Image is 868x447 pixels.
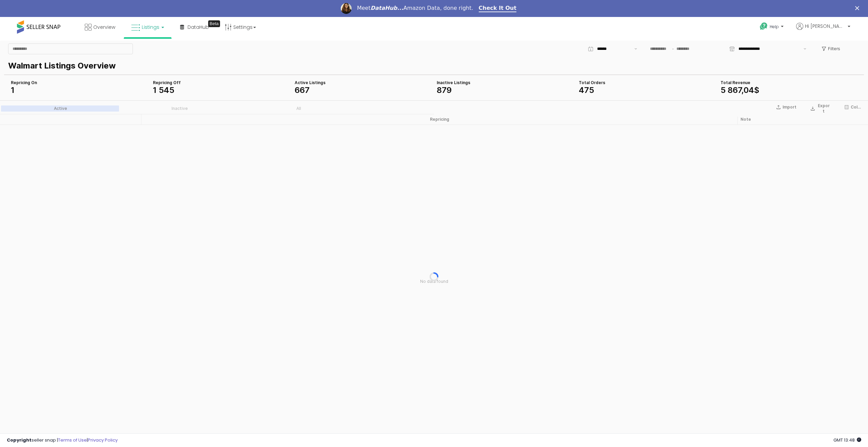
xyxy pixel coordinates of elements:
p: Filters [828,5,840,11]
span: Listings [142,24,159,31]
button: Показать предложения [632,3,640,13]
a: Help [754,17,790,38]
div: Close [855,6,862,10]
span: 1 [153,44,157,54]
a: Check It Out [479,5,517,12]
span: Help [770,24,779,30]
a: Overview [80,17,120,37]
div: Progress circle [430,232,438,240]
span: , [742,44,744,54]
div: Total Orders [579,39,715,45]
a: Terms of Use [58,437,87,443]
button: Filters [819,3,843,14]
span: 545 [159,44,174,54]
span: 2025-09-10 13:48 GMT [833,437,861,443]
span: Overview [93,24,115,31]
span: DataHub [188,24,209,31]
div: Meet Amazon Data, done right. [357,5,473,12]
div: Active Listings [295,39,431,45]
a: Settings [220,17,261,37]
div: Total Revenue [721,39,857,45]
img: Profile image for Georgie [341,3,352,14]
span: 667 [295,44,310,54]
a: Listings [126,17,169,37]
div: Tooltip anchor [208,20,220,27]
span: 5 867,04$ [721,45,759,54]
button: Показать предложения [801,3,809,13]
span: 04 [744,44,754,54]
a: Privacy Policy [88,437,118,443]
p: Walmart Listings Overview [8,19,857,31]
span: 879 [437,45,452,54]
a: DataHub [175,17,214,37]
a: Hi [PERSON_NAME] [796,23,850,38]
div: seller snap | | [7,437,118,444]
i: DataHub... [371,5,403,11]
span: 1 545 [153,45,174,54]
div: Inactive Listings [437,39,573,45]
span: 667 [295,45,310,54]
div: Repricing On [11,39,147,45]
span: 1 [11,44,15,54]
span: 475 [579,44,594,54]
div: Repricing Off [153,39,290,45]
span: Hi [PERSON_NAME] [805,23,846,30]
span: 1 [11,45,15,54]
span: 879 [437,44,452,54]
i: Get Help [759,22,768,31]
span: $ [754,44,759,54]
strong: Copyright [7,437,32,443]
span: 475 [579,45,594,54]
span: 5 [721,44,726,54]
span: 867 [728,44,742,54]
